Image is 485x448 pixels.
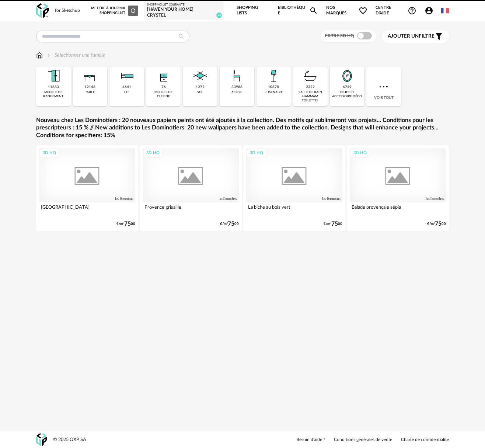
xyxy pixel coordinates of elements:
[228,222,234,226] span: 75
[408,6,416,15] span: Help Circle Outline icon
[378,81,390,93] img: more.7b13dc1.svg
[350,149,370,158] div: 3D HQ
[265,90,283,94] div: luminaire
[147,3,221,7] div: Shopping List courante
[231,90,242,94] div: assise
[343,85,352,90] div: 6749
[325,34,354,38] span: Filtre 3D HQ
[39,202,135,217] div: [GEOGRAPHIC_DATA]
[53,437,86,443] div: © 2025 OXP SA
[55,8,80,14] div: for Sketchup
[359,6,367,15] span: Heart Outline icon
[295,90,325,103] div: salle de bain hammam toilettes
[124,90,129,94] div: lit
[220,222,239,226] div: €/m² 00
[347,145,449,231] a: 3D HQ Balade provençale sépia €/m²7500
[45,67,62,85] img: Meuble%20de%20rangement.png
[243,145,345,231] a: 3D HQ La biche au bois vert €/m²7500
[334,437,392,443] a: Conditions générales de vente
[46,52,105,59] div: Sélectionner une famille
[140,145,242,231] a: 3D HQ Provence grisaille €/m²7500
[36,433,47,446] img: OXP
[246,202,342,217] div: La biche au bois vert
[350,202,446,217] div: Balade provençale sépia
[216,13,222,18] span: 24
[425,6,437,15] span: Account Circle icon
[46,52,52,59] img: svg+xml;base64,PHN2ZyB3aWR0aD0iMTYiIGhlaWdodD0iMTYiIHZpZXdCb3g9IjAgMCAxNiAxNiIgZmlsbD0ibm9uZSIgeG...
[39,149,59,158] div: 3D HQ
[155,67,172,85] img: Rangement.png
[147,7,221,18] div: [Haven your Home] Crystel
[427,222,446,226] div: €/m² 00
[161,85,166,90] div: 76
[388,33,435,39] span: filtre
[48,85,59,90] div: 11883
[382,30,449,43] button: Ajouter unfiltre Filter icon
[265,67,282,85] img: Luminaire.png
[331,222,338,226] span: 75
[401,437,449,443] a: Charte de confidentialité
[91,6,138,16] div: Mettre à jour ma Shopping List
[441,7,449,15] img: fr
[191,67,209,85] img: Sol.png
[36,117,449,139] a: Nouveau chez Les Dominotiers : 20 nouveaux papiers peints ont été ajoutés à la collection. Des mo...
[84,85,95,90] div: 12146
[309,6,318,15] span: Magnify icon
[116,222,135,226] div: €/m² 00
[143,149,163,158] div: 3D HQ
[306,85,315,90] div: 2322
[366,67,401,106] div: Voir tout
[147,3,221,18] a: Shopping List courante [Haven your Home] Crystel 24
[296,437,325,443] a: Besoin d'aide ?
[231,85,242,90] div: 33988
[81,67,99,85] img: Table.png
[130,8,136,12] span: Refresh icon
[301,67,319,85] img: Salle%20de%20bain.png
[143,202,239,217] div: Provence grisaille
[36,145,138,231] a: 3D HQ [GEOGRAPHIC_DATA] €/m²7500
[196,85,205,90] div: 1272
[388,34,419,39] span: Ajouter un
[435,32,443,41] span: Filter icon
[149,90,179,99] div: meuble de cuisine
[268,85,279,90] div: 10878
[38,90,69,99] div: meuble de rangement
[36,3,49,18] img: OXP
[124,222,131,226] span: 75
[425,6,433,15] span: Account Circle icon
[435,222,442,226] span: 75
[118,67,136,85] img: Literie.png
[332,90,362,99] div: objet et accessoire déco
[338,67,356,85] img: Miroir.png
[247,149,266,158] div: 3D HQ
[122,85,131,90] div: 4641
[324,222,342,226] div: €/m² 00
[85,90,95,94] div: table
[376,5,416,16] span: Centre d'aideHelp Circle Outline icon
[228,67,246,85] img: Assise.png
[197,90,203,94] div: sol
[36,52,43,59] img: svg+xml;base64,PHN2ZyB3aWR0aD0iMTYiIGhlaWdodD0iMTciIHZpZXdCb3g9IjAgMCAxNiAxNyIgZmlsbD0ibm9uZSIgeG...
